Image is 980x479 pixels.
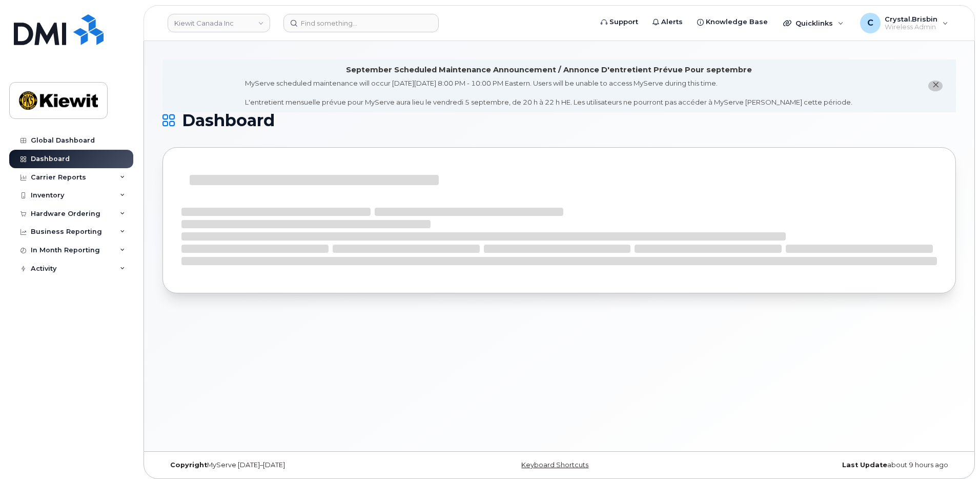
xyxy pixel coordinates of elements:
strong: Last Update [842,461,887,469]
span: Dashboard [182,113,275,128]
div: MyServe [DATE]–[DATE] [162,461,427,469]
strong: Copyright [170,461,207,469]
div: about 9 hours ago [691,461,956,469]
div: MyServe scheduled maintenance will occur [DATE][DATE] 8:00 PM - 10:00 PM Eastern. Users will be u... [245,78,852,107]
button: close notification [928,81,943,91]
a: Keyboard Shortcuts [521,461,588,469]
div: September Scheduled Maintenance Announcement / Annonce D'entretient Prévue Pour septembre [346,65,752,75]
